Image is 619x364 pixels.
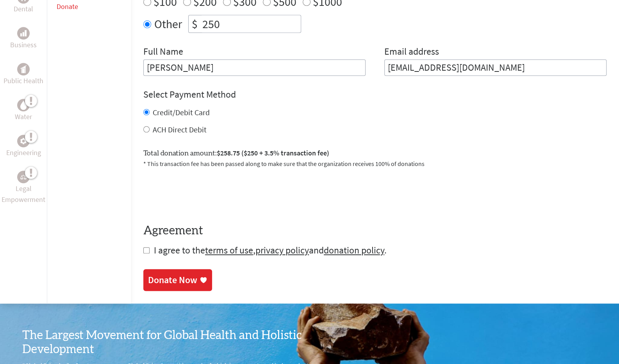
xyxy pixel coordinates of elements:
[22,328,310,357] h3: The Largest Movement for Global Health and Holistic Development
[143,224,607,238] h4: Agreement
[205,244,253,256] a: terms of use
[217,148,329,157] span: $258.75 ($250 + 3.5% transaction fee)
[20,101,27,110] img: Water
[143,159,607,168] p: * This transaction fee has been passed along to make sure that the organization receives 100% of ...
[17,27,30,39] div: Business
[154,15,182,33] label: Other
[384,45,439,59] label: Email address
[20,65,27,73] img: Public Health
[14,4,33,14] p: Dental
[20,175,27,179] img: Legal Empowerment
[143,148,329,159] label: Total donation amount:
[143,178,262,208] iframe: To enrich screen reader interactions, please activate Accessibility in Grammarly extension settings
[10,27,37,50] a: BusinessBusiness
[201,15,301,32] input: Enter Amount
[324,244,384,256] a: donation policy
[189,15,201,32] div: $
[154,244,387,256] span: I agree to the , and .
[15,99,32,122] a: WaterWater
[20,30,27,36] img: Business
[153,107,210,117] label: Credit/Debit Card
[143,59,366,76] input: Enter Full Name
[143,45,183,59] label: Full Name
[17,99,30,111] div: Water
[153,125,207,134] label: ACH Direct Debit
[57,2,78,11] a: Donate
[15,111,32,122] p: Water
[143,269,212,291] a: Donate Now
[4,75,43,86] p: Public Health
[20,138,27,144] img: Engineering
[148,274,197,286] div: Donate Now
[6,135,41,158] a: EngineeringEngineering
[17,63,30,75] div: Public Health
[143,88,607,101] h4: Select Payment Method
[10,39,37,50] p: Business
[17,135,30,147] div: Engineering
[2,171,45,205] a: Legal EmpowermentLegal Empowerment
[384,59,607,76] input: Your Email
[4,63,43,86] a: Public HealthPublic Health
[6,147,41,158] p: Engineering
[2,183,45,205] p: Legal Empowerment
[255,244,309,256] a: privacy policy
[17,171,30,183] div: Legal Empowerment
